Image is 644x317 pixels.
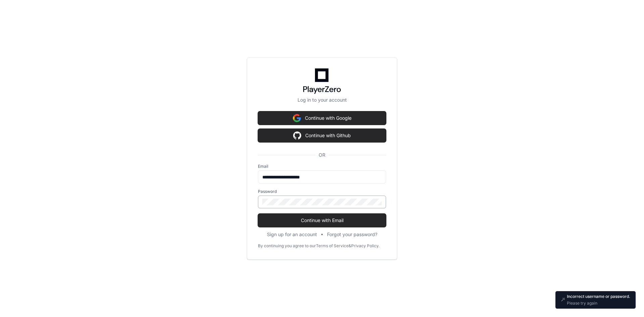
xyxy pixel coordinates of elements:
button: Continue with Google [258,111,386,125]
img: Sign in with google [293,129,301,142]
p: Log in to your account [258,97,386,103]
button: Continue with Email [258,214,386,227]
button: Forgot your password? [327,231,377,238]
label: Password [258,189,386,194]
button: Continue with Github [258,129,386,142]
img: Sign in with google [293,111,301,125]
button: Sign up for an account [267,231,317,238]
label: Email [258,164,386,169]
p: Incorrect username or password. [567,294,630,299]
p: Please try again [567,301,630,306]
div: By continuing you agree to our [258,243,316,249]
a: Privacy Policy. [351,243,379,249]
div: & [348,243,351,249]
span: OR [316,152,328,158]
a: Terms of Service [316,243,348,249]
span: Continue with Email [258,217,386,224]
